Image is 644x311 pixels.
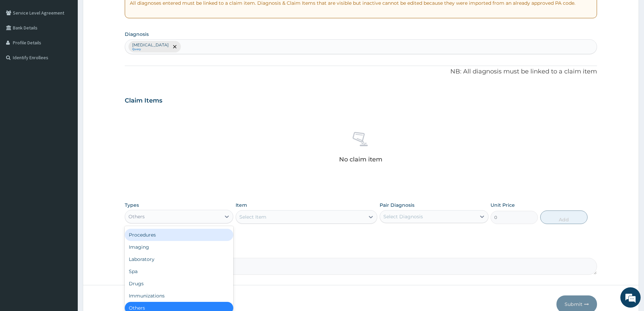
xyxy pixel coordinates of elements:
div: Select Item [239,214,266,220]
small: Query [132,48,169,51]
p: No claim item [339,156,382,163]
img: d_794563401_company_1708531726252_794563401 [13,34,27,51]
label: Diagnosis [125,31,149,38]
div: Others [128,213,145,220]
p: [MEDICAL_DATA] [132,42,169,48]
button: Add [540,210,588,224]
label: Types [125,202,139,208]
p: NB: All diagnosis must be linked to a claim item [125,67,597,76]
label: Item [236,202,247,208]
div: Procedures [125,229,233,241]
div: Spa [125,265,233,277]
span: We're online! [39,85,93,154]
div: Imaging [125,241,233,253]
div: Immunizations [125,290,233,302]
div: Drugs [125,277,233,290]
div: Select Diagnosis [383,213,423,220]
label: Pair Diagnosis [380,202,414,208]
h3: Claim Items [125,97,162,105]
label: Comment [125,248,597,254]
div: Laboratory [125,253,233,265]
div: Chat with us now [35,38,114,47]
textarea: Type your message and hit 'Enter' [3,185,129,208]
label: Unit Price [491,202,515,208]
span: remove selection option [172,44,178,50]
div: Minimize live chat window [111,3,127,20]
